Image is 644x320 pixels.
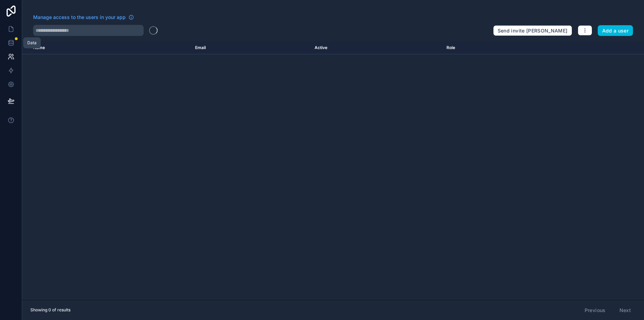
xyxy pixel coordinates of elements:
span: Manage access to the users in your app [33,14,126,21]
button: Send invite [PERSON_NAME] [493,25,572,36]
span: Showing 0 of results [30,307,70,313]
th: Email [191,41,310,54]
button: Add a user [598,25,633,36]
a: Manage access to the users in your app [33,14,134,21]
th: Name [22,41,191,54]
th: Active [310,41,443,54]
div: scrollable content [22,41,644,300]
div: Data [27,40,37,46]
th: Role [442,41,548,54]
